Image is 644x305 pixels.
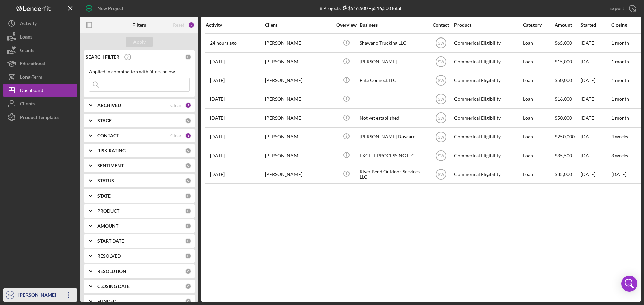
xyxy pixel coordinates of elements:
div: Overview [334,22,359,28]
div: [PERSON_NAME] [17,288,60,303]
time: 4 weeks [611,134,628,139]
div: [DATE] [581,53,611,71]
div: Started [581,22,611,28]
text: SW [438,153,444,158]
time: 1 month [611,40,629,46]
button: SW[PERSON_NAME] [3,288,77,302]
div: Educational [20,57,45,72]
time: 2025-08-05 16:32 [210,172,225,177]
b: RISK RATING [97,148,126,153]
span: $35,000 [555,171,572,177]
div: Commerical Eligibility [454,109,521,127]
div: Loan [523,90,554,108]
div: 0 [185,298,191,304]
button: Loans [3,30,77,44]
div: [DATE] [581,147,611,164]
div: Long-Term [20,70,42,85]
div: Category [523,22,554,28]
time: 2025-10-05 20:26 [210,40,237,46]
div: Commerical Eligibility [454,90,521,108]
div: Loan [523,165,554,183]
time: 2025-09-28 02:23 [210,96,225,102]
div: [DATE] [581,128,611,146]
a: Dashboard [3,84,77,97]
b: ARCHIVED [97,103,121,108]
div: EXCELL PROCESSING LLC [360,147,427,164]
div: [PERSON_NAME] [265,128,332,146]
div: 1 [185,133,191,139]
div: 0 [185,118,191,124]
time: [DATE] [611,171,626,177]
div: Commerical Eligibility [454,147,521,164]
div: Loan [523,72,554,89]
time: 2025-09-09 16:48 [210,153,225,158]
button: Product Templates [3,110,77,124]
time: 1 month [611,59,629,64]
b: STATE [97,193,111,199]
text: SW [438,116,444,121]
div: 0 [185,283,191,289]
div: Commerical Eligibility [454,128,521,146]
b: FUNDED [97,299,116,304]
div: [PERSON_NAME] [360,53,427,71]
span: $250,000 [555,134,575,139]
div: [DATE] [581,165,611,183]
div: 0 [185,268,191,274]
div: Product Templates [20,110,59,126]
b: STAGE [97,118,112,123]
text: SW [438,172,444,177]
div: Clear [170,103,182,108]
b: START DATE [97,238,124,244]
button: Activity [3,17,77,30]
text: SW [438,60,444,64]
time: 2025-10-01 04:40 [210,78,225,83]
div: Reset [173,22,184,28]
div: [PERSON_NAME] [265,34,332,52]
a: Grants [3,44,77,57]
div: Apply [133,37,146,47]
div: [DATE] [581,90,611,108]
div: Loan [523,147,554,164]
button: Export [603,2,641,15]
b: AMOUNT [97,223,118,229]
div: Activity [20,17,37,32]
b: Filters [132,22,146,28]
div: 0 [185,54,191,60]
div: Loan [523,109,554,127]
div: [PERSON_NAME] Daycare [360,128,427,146]
span: $35,500 [555,153,572,158]
div: Applied in combination with filters below [89,69,190,74]
div: Loans [20,30,32,45]
div: Export [609,2,624,15]
button: Educational [3,57,77,70]
div: Activity [206,22,264,28]
b: SENTIMENT [97,163,124,168]
div: Elite Connect LLC [360,72,427,89]
span: $16,000 [555,96,572,102]
div: River Bend Outdoor Services LLC [360,165,427,183]
div: Commerical Eligibility [454,53,521,71]
a: Long-Term [3,70,77,84]
div: Loan [523,34,554,52]
button: Clients [3,97,77,110]
div: [DATE] [581,109,611,127]
b: RESOLUTION [97,269,126,274]
button: New Project [80,2,130,15]
b: RESOLVED [97,253,121,259]
div: Loan [523,128,554,146]
text: SW [7,293,13,297]
button: Apply [126,37,153,47]
time: 1 month [611,77,629,83]
text: SW [438,97,444,102]
div: 0 [185,148,191,154]
div: Dashboard [20,84,43,99]
div: Shawano Trucking LLC [360,34,427,52]
text: SW [438,41,444,46]
span: $50,000 [555,77,572,83]
time: 1 month [611,115,629,121]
